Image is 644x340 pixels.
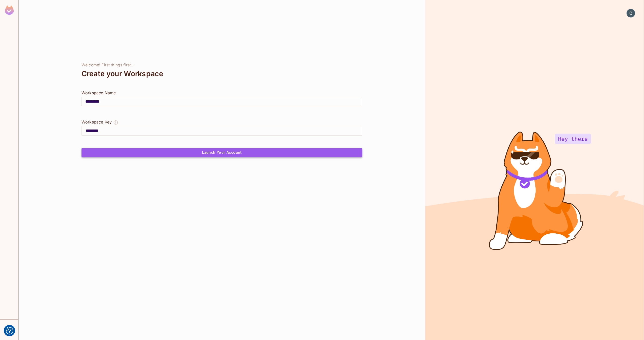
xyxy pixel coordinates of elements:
div: Workspace Name [82,90,362,96]
button: Consent Preferences [6,327,13,334]
div: Workspace Key [82,119,112,125]
div: Welcome! First things first... [82,63,362,68]
div: Help & Updates [4,324,15,334]
img: Cornelius Hagmeister [627,9,635,17]
button: The Workspace Key is unique, and serves as the identifier of your workspace. [113,119,118,126]
button: Launch Your Account [82,148,362,157]
img: Revisit consent button [6,327,13,334]
img: SReyMgAAAABJRU5ErkJggg== [5,6,14,15]
div: Create your Workspace [82,68,362,80]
